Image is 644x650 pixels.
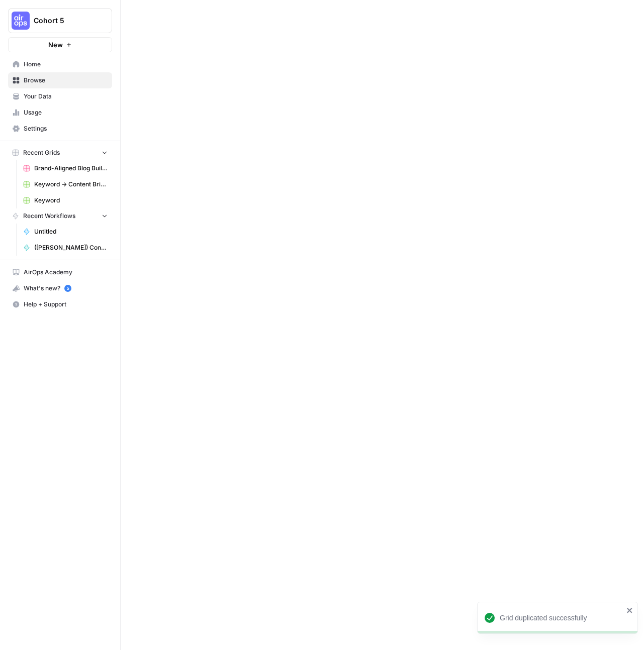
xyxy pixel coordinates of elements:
[24,124,108,133] span: Settings
[34,164,108,173] span: Brand-Aligned Blog Builder ([PERSON_NAME])
[34,227,108,236] span: Untitled
[24,300,108,309] span: Help + Support
[8,280,112,296] button: What's new? 5
[8,296,112,312] button: Help + Support
[48,40,63,50] span: New
[23,211,75,221] span: Recent Workflows
[24,76,108,85] span: Browse
[34,16,95,26] span: Cohort 5
[19,160,112,176] a: Brand-Aligned Blog Builder ([PERSON_NAME])
[19,192,112,208] a: Keyword
[8,72,112,88] a: Browse
[8,37,112,52] button: New
[8,208,112,224] button: Recent Workflows
[9,281,112,296] div: What's new?
[8,121,112,137] a: Settings
[8,264,112,280] a: AirOps Academy
[24,60,108,69] span: Home
[12,12,30,30] img: Cohort 5 Logo
[34,196,108,205] span: Keyword
[8,88,112,104] a: Your Data
[19,240,112,256] a: ([PERSON_NAME]) Content Refresh - Competitive Gap Analysis
[23,148,60,157] span: Recent Grids
[24,268,108,277] span: AirOps Academy
[8,104,112,121] a: Usage
[24,108,108,117] span: Usage
[500,613,623,623] div: Grid duplicated successfully
[626,606,633,614] button: close
[8,56,112,72] a: Home
[66,286,69,291] text: 5
[34,243,108,252] span: ([PERSON_NAME]) Content Refresh - Competitive Gap Analysis
[64,285,71,292] a: 5
[34,180,108,189] span: Keyword -> Content Brief -> Article ([PERSON_NAME])
[19,224,112,240] a: Untitled
[19,176,112,192] a: Keyword -> Content Brief -> Article ([PERSON_NAME])
[8,145,112,160] button: Recent Grids
[8,8,112,33] button: Workspace: Cohort 5
[24,92,108,101] span: Your Data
